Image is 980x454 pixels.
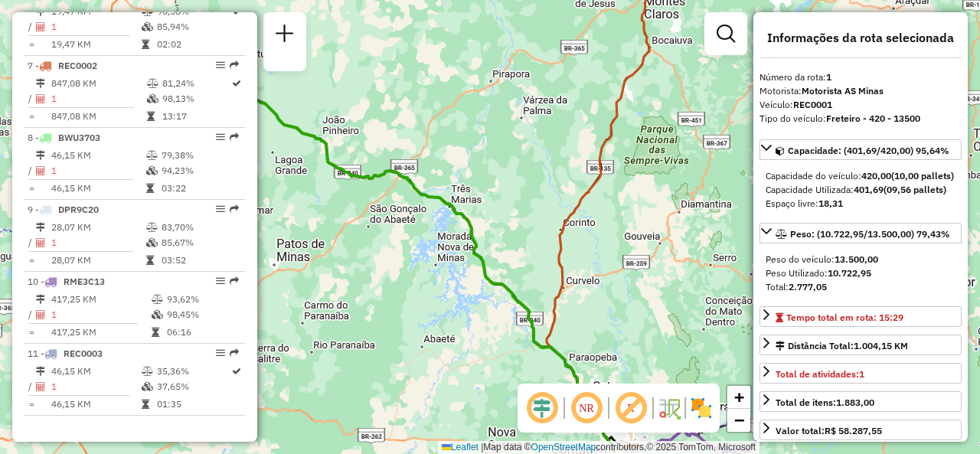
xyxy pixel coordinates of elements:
h4: Informações da rota selecionada [759,31,962,45]
td: = [28,397,35,412]
td: 90,58% [156,4,230,19]
div: Distância Total: [776,339,908,353]
strong: 401,69 [854,184,884,195]
i: Rota otimizada [232,79,241,88]
span: | [481,442,483,452]
td: 94,23% [161,163,238,178]
div: Total de itens: [776,396,874,410]
td: 98,13% [162,91,230,106]
strong: Motorista AS Minas [802,85,884,96]
td: 06:16 [166,325,239,340]
i: % de utilização do peso [146,151,158,160]
td: = [28,37,35,52]
td: 83,70% [161,220,238,235]
td: 847,08 KM [51,109,146,124]
i: % de utilização do peso [142,367,153,376]
em: Rota exportada [230,60,239,70]
i: Distância Total [36,151,45,160]
td: 847,08 KM [51,76,146,91]
td: 03:22 [161,181,238,196]
a: Nova sessão e pesquisa [269,18,300,53]
td: = [28,109,35,124]
i: Distância Total [36,367,45,376]
td: 46,15 KM [51,181,145,196]
strong: 420,00 [861,170,891,181]
span: Tempo total em rota: 15:29 [786,312,903,323]
span: DPR9C20 [58,204,99,215]
em: Opções [216,60,225,70]
strong: (09,56 pallets) [884,184,946,195]
i: Distância Total [36,223,45,232]
i: % de utilização da cubagem [147,94,158,103]
a: Peso: (10.722,95/13.500,00) 79,43% [759,223,962,243]
td: 1 [51,163,145,178]
td: = [28,181,35,196]
i: Tempo total em rota [142,400,149,409]
strong: REC0001 [793,99,832,110]
i: Tempo total em rota [146,184,154,193]
a: OpenStreetMap [531,442,596,452]
strong: Freteiro - 420 - 13500 [826,113,920,124]
i: % de utilização da cubagem [146,238,158,247]
div: Espaço livre: [766,197,955,211]
a: Exibir filtros [710,18,741,49]
a: Zoom in [727,386,750,409]
img: Exibir/Ocultar setores [689,396,714,420]
td: 93,62% [166,292,239,307]
a: Capacidade: (401,69/420,00) 95,64% [759,139,962,160]
a: Valor total:R$ 58.287,55 [759,420,962,440]
strong: 18,31 [818,198,843,209]
a: Total de atividades:1 [759,363,962,384]
td: 1 [51,91,146,106]
i: Total de Atividades [36,238,45,247]
div: Tipo do veículo: [759,112,962,126]
i: Distância Total [36,7,45,16]
em: Rota exportada [230,204,239,214]
i: % de utilização da cubagem [152,310,163,319]
em: Rota exportada [230,132,239,142]
div: Peso: (10.722,95/13.500,00) 79,43% [759,247,962,300]
td: 46,15 KM [51,364,141,379]
td: 35,36% [156,364,230,379]
span: REC0002 [58,60,97,71]
div: Motorista: [759,84,962,98]
span: 8 - [28,132,100,143]
span: 10 - [28,276,105,287]
td: 98,45% [166,307,239,322]
td: 46,15 KM [51,148,145,163]
td: / [28,163,35,178]
em: Opções [216,204,225,214]
td: = [28,325,35,340]
a: Zoom out [727,409,750,432]
strong: R$ 58.287,55 [825,425,882,436]
span: − [734,410,744,430]
i: Total de Atividades [36,382,45,391]
em: Opções [216,348,225,358]
strong: 10.722,95 [828,267,871,279]
div: Capacidade: (401,69/420,00) 95,64% [759,163,962,217]
div: Capacidade do veículo: [766,169,955,183]
span: 9 - [28,204,99,215]
i: % de utilização do peso [147,79,158,88]
span: Peso do veículo: [766,253,878,265]
td: 01:35 [156,397,230,412]
td: 1 [51,235,145,250]
td: 1 [51,19,141,34]
i: Tempo total em rota [142,40,149,49]
td: / [28,19,35,34]
span: Capacidade: (401,69/420,00) 95,64% [788,145,949,156]
i: Tempo total em rota [147,112,155,121]
div: Veículo: [759,98,962,112]
span: Peso: (10.722,95/13.500,00) 79,43% [790,228,950,240]
td: 28,07 KM [51,220,145,235]
i: Rota otimizada [232,367,241,376]
strong: (10,00 pallets) [891,170,954,181]
td: / [28,91,35,106]
div: Peso Utilizado: [766,266,955,280]
td: 28,07 KM [51,253,145,268]
strong: 1.883,00 [836,397,874,408]
span: Ocultar NR [568,390,605,426]
td: 85,67% [161,235,238,250]
a: Leaflet [442,442,479,452]
i: Tempo total em rota [146,256,154,265]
